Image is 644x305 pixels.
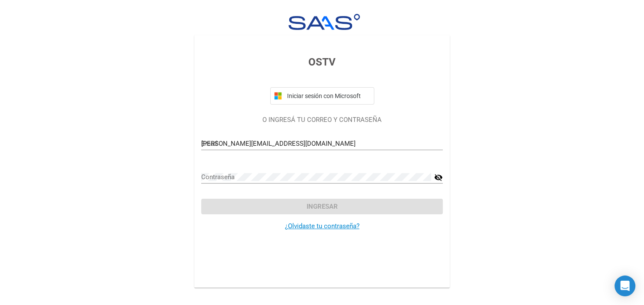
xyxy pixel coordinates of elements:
[307,203,338,210] span: Ingresar
[285,222,360,230] a: ¿Olvidaste tu contraseña?
[285,92,370,99] span: Iniciar sesión con Microsoft
[201,115,443,125] p: O INGRESÁ TU CORREO Y CONTRASEÑA
[201,199,443,214] button: Ingresar
[270,87,374,105] button: Iniciar sesión con Microsoft
[201,54,443,70] h3: OSTV
[615,275,635,296] div: Open Intercom Messenger
[434,172,443,183] mat-icon: visibility_off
